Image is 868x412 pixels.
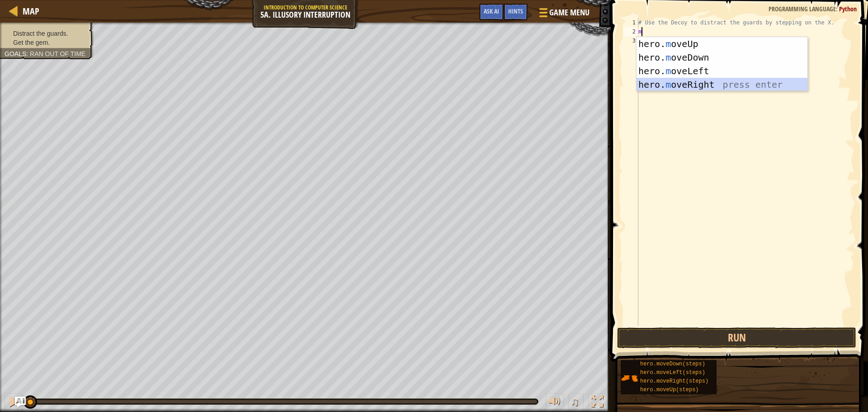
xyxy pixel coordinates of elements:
[623,36,638,45] div: 3
[532,4,595,25] button: Game Menu
[623,18,638,27] div: 1
[13,30,68,37] span: Distract the guards.
[623,27,638,36] div: 2
[479,4,504,20] button: Ask AI
[5,50,26,57] span: Goals
[839,5,857,13] span: Python
[15,397,26,407] button: Ask AI
[570,395,579,408] span: ♫
[640,369,705,376] span: hero.moveLeft(steps)
[640,378,708,384] span: hero.moveRight(steps)
[5,29,87,38] li: Distract the guards.
[18,5,39,17] a: Map
[549,7,590,19] span: Game Menu
[640,387,699,393] span: hero.moveUp(steps)
[5,393,23,412] button: Ctrl + P: Pause
[588,393,606,412] button: Toggle fullscreen
[26,50,30,57] span: :
[640,361,705,367] span: hero.moveDown(steps)
[568,393,584,412] button: ♫
[30,50,85,57] span: Ran out of time
[621,369,638,387] img: portrait.png
[508,7,523,15] span: Hints
[13,39,50,46] span: Get the gem.
[769,5,836,13] span: Programming language
[546,393,564,412] button: Adjust volume
[617,327,856,348] button: Run
[484,7,499,15] span: Ask AI
[836,5,839,13] span: :
[5,38,87,47] li: Get the gem.
[23,5,39,17] span: Map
